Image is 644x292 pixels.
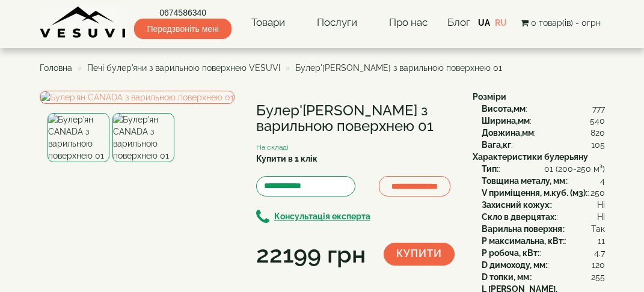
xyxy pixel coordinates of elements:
[112,113,174,162] img: Булер'ян CANADA з варильною поверхнею 01
[48,113,109,162] img: Булер'ян CANADA з варильною поверхнею 01
[482,104,526,114] b: Висота,мм
[482,163,605,175] div: :
[478,18,490,28] a: UA
[482,271,605,283] div: :
[482,200,551,210] b: Захисний кожух:
[482,116,530,126] b: Ширина,мм
[591,271,605,283] span: 255
[256,153,317,165] label: Купити в 1 клік
[482,103,605,115] div: :
[590,115,605,127] span: 540
[482,164,498,174] b: Тип:
[274,212,370,222] b: Консультація експерта
[87,63,280,73] a: Печі булер'яни з варильною поверхнею VESUVI
[482,212,556,222] b: Скло в дверцятах:
[482,211,605,223] div: :
[482,139,605,151] div: :
[482,248,539,258] b: P робоча, кВт:
[295,63,502,73] span: Булер'[PERSON_NAME] з варильною поверхнею 01
[482,187,605,199] div: :
[482,176,567,186] b: Товщина металу, мм:
[473,152,588,162] b: Характеристики булерьяну
[482,247,605,259] div: :
[256,143,289,151] small: На складі
[598,235,605,247] span: 11
[239,9,297,37] a: Товари
[592,103,605,115] span: 777
[482,127,605,139] div: :
[482,128,534,138] b: Довжина,мм
[592,259,605,271] span: 120
[256,103,455,135] h1: Булер'[PERSON_NAME] з варильною поверхнею 01
[482,199,605,211] div: :
[482,175,605,187] div: :
[482,272,531,282] b: D топки, мм:
[40,91,235,104] img: Булер'ян CANADA з варильною поверхнею 01
[377,9,440,37] a: Про нас
[482,235,605,247] div: :
[482,260,547,270] b: D димоходу, мм:
[482,188,587,198] b: V приміщення, м.куб. (м3):
[447,16,470,28] a: Блог
[591,223,605,235] span: Так
[482,259,605,271] div: :
[482,224,564,234] b: Варильна поверхня:
[594,247,605,259] span: 4.7
[531,18,601,28] span: 0 товар(ів) - 0грн
[40,6,127,39] img: content
[384,243,455,266] button: Купити
[597,211,605,223] span: Ні
[482,236,565,246] b: P максимальна, кВт:
[597,199,605,211] span: Ні
[544,163,605,175] span: 01 (200-250 м³)
[482,223,605,235] div: :
[495,18,507,28] a: RU
[591,139,605,151] span: 105
[134,7,231,19] a: 0674586340
[590,127,605,139] span: 820
[40,63,72,73] a: Головна
[256,237,366,271] div: 22199 грн
[134,19,231,39] span: Передзвоніть мені
[482,140,511,150] b: Вага,кг
[590,187,605,199] span: 250
[600,175,605,187] span: 4
[473,92,506,102] b: Розміри
[305,9,369,37] a: Послуги
[482,115,605,127] div: :
[517,16,604,29] button: 0 товар(ів) - 0грн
